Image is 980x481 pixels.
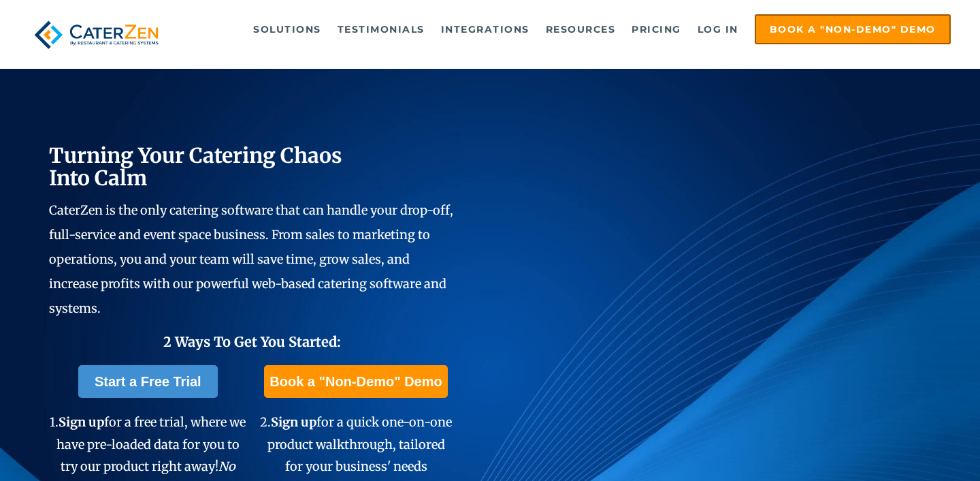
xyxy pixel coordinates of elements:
[755,14,951,44] a: Book a "Non-Demo" Demo
[271,414,316,430] span: Sign up
[78,365,218,398] a: Start a Free Trial
[163,333,341,350] span: 2 Ways To Get You Started:
[260,414,452,474] span: 2. for a quick one-on-one product walkthrough, tailored for your business' needs
[434,16,536,43] a: Integrations
[246,16,328,43] a: Solutions
[859,428,965,466] iframe: Help widget launcher
[264,365,447,398] a: Book a "Non-Demo" Demo
[691,16,745,43] a: Log in
[331,16,431,43] a: Testimonials
[29,14,163,55] img: caterzen
[59,414,104,430] span: Sign up
[49,202,453,316] span: CaterZen is the only catering software that can handle your drop-off, full-service and event spac...
[49,142,342,191] span: Turning Your Catering Chaos Into Calm
[625,16,688,43] a: Pricing
[187,14,951,44] div: Navigation Menu
[539,16,623,43] a: Resources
